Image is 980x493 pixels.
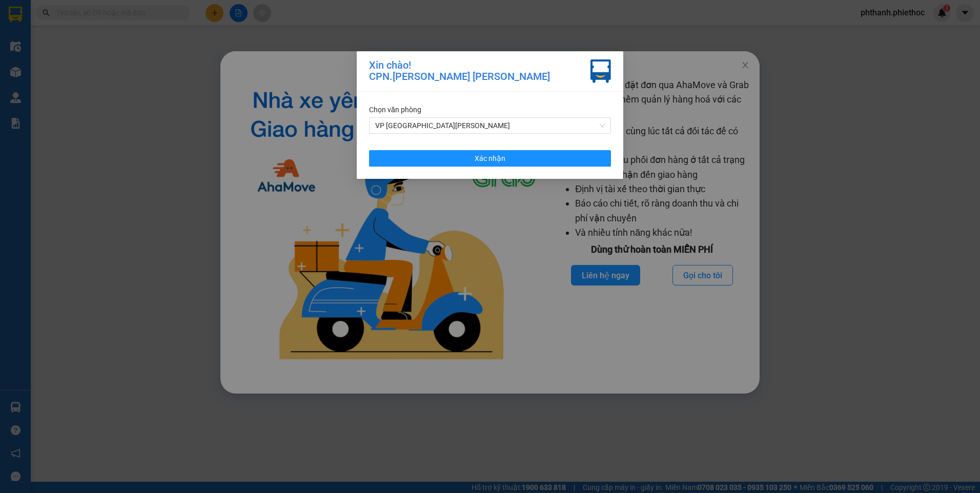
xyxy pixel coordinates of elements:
[375,118,605,133] span: VP Thái Bình
[369,150,611,167] button: Xác nhận
[369,104,611,115] div: Chọn văn phòng
[590,59,611,83] img: vxr-icon
[369,59,550,83] div: Xin chào! CPN.[PERSON_NAME] [PERSON_NAME]
[475,153,505,164] span: Xác nhận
